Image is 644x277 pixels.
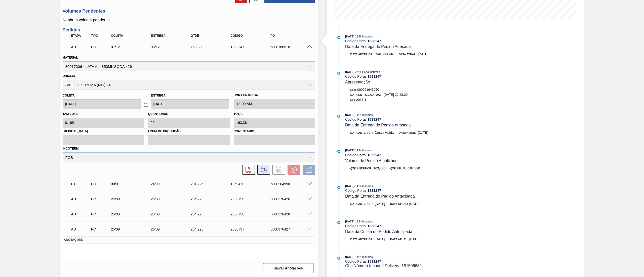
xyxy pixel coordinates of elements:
[337,221,340,224] img: atual
[345,194,415,198] span: Data da Entrega do Pedido Antecipada
[375,52,394,56] span: Data inválida
[375,237,385,241] span: [DATE]
[90,197,111,201] div: Pedido de Compra
[345,189,465,193] div: Código Portal:
[63,94,75,97] label: Coleta
[300,165,315,175] div: Salvar Pedido
[345,259,465,263] div: Código Portal:
[337,257,340,260] img: atual
[240,165,255,175] div: Abrir arquivo PDF
[269,227,315,231] div: 5800376427
[368,224,381,228] strong: 1833247
[361,113,373,116] span: : Insumos
[345,35,354,38] span: [DATE]
[229,197,275,201] div: 2036796
[345,70,354,73] span: [DATE]
[110,212,155,216] div: 25/09/2025
[337,36,340,39] img: atual
[90,34,111,37] div: Tipo
[63,147,79,150] label: Incoterm
[255,165,270,175] div: Ir para Composição de Carga
[354,114,361,116] span: - 14:24
[269,197,315,201] div: 5800376426
[63,74,75,78] label: Origem
[408,166,420,170] span: 163,380
[345,39,465,43] div: Código Portal:
[63,99,141,109] input: dd/mm/yyyy
[350,93,383,96] span: Data Entrega Atual:
[354,35,361,38] span: - 22:28
[350,167,372,170] span: Qtd anterior:
[63,9,315,14] h3: Volumes Pendentes
[390,167,407,170] span: Qtd atual:
[345,255,354,258] span: [DATE]
[229,182,275,186] div: 1859473
[368,117,381,121] strong: 1833247
[368,74,381,78] strong: 1833247
[399,53,417,56] span: Data atual:
[384,93,408,97] span: [DATE] 22:28:29
[350,98,355,101] span: NF:
[390,202,408,205] span: Data atual:
[148,128,230,135] label: Linha de Produção
[361,70,380,73] span: : PortalInsumos
[263,263,313,273] button: Salvar Anotações
[90,227,111,231] div: Pedido de Compra
[368,39,381,43] strong: 1833247
[375,131,394,134] span: Data inválida
[71,227,90,231] p: AD
[229,34,275,37] div: Código
[368,153,381,157] strong: 1833247
[269,212,315,216] div: 5800376428
[345,117,465,121] div: Código Portal:
[63,128,144,135] label: [MEDICAL_DATA]
[64,236,314,244] label: Anotações
[149,212,195,216] div: 25/09/2025
[354,220,361,223] span: - 14:24
[71,212,90,216] p: AD
[141,99,151,109] button: locked
[189,45,235,49] div: 163,380
[368,259,381,263] strong: 1833247
[337,72,340,75] img: atual
[418,52,428,56] span: [DATE]
[269,45,315,49] div: 5800180510
[361,149,373,152] span: : Insumos
[90,182,111,186] div: Pedido de Compra
[350,131,374,134] span: Data anterior:
[234,92,315,99] label: Hora Entrega
[368,189,381,193] strong: 1833247
[399,131,417,134] span: Data atual:
[354,185,361,188] span: - 14:24
[345,159,397,163] span: Volume do Pedido Atualizado
[345,229,412,234] span: Data da Coleta do Pedido Antecipada
[70,178,92,190] div: Pedido em Trânsito
[345,123,411,127] span: Data da Entrega do Pedido Atrasada
[354,149,361,152] span: - 14:24
[337,150,340,153] img: atual
[71,45,90,49] p: AD
[148,112,168,116] label: Quantidade
[90,212,111,216] div: Pedido de Compra
[361,255,373,258] span: : Insumos
[70,194,92,205] div: Aguardando Descarga
[189,34,235,37] div: Qtde
[285,165,300,175] div: Cancelar pedido
[357,88,379,91] span: 000001643260
[345,74,465,78] div: Código Portal:
[337,115,340,118] img: atual
[70,41,92,53] div: Aguardando Descarga
[345,224,465,228] div: Código Portal:
[390,238,408,241] span: Data atual:
[409,202,420,206] span: [DATE]
[149,182,195,186] div: 24/09/2025
[71,182,90,186] p: PT
[361,220,373,223] span: : Insumos
[409,237,420,241] span: [DATE]
[110,45,155,49] div: 07/12/2024
[189,182,235,186] div: 204,225
[345,149,354,152] span: [DATE]
[350,88,356,91] span: Nri:
[149,34,195,37] div: Entrega
[345,184,354,188] span: [DATE]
